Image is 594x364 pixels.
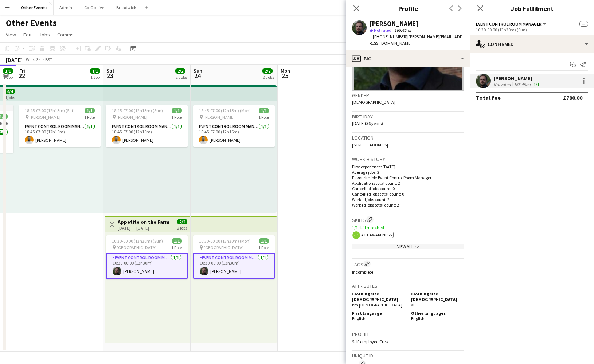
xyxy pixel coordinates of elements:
[259,238,269,244] span: 1/1
[352,339,464,344] p: Self-employed Crew
[5,94,15,100] div: 4 jobs
[352,113,464,120] h3: Birthday
[106,235,188,279] app-job-card: 10:30-00:00 (13h30m) (Sun)1/1 [GEOGRAPHIC_DATA]1 RoleEvent Control Room Manager1/110:30-00:00 (13...
[352,331,464,337] h3: Profile
[476,21,547,27] button: Event Control Room Manager
[352,202,464,208] p: Worked jobs total count: 2
[258,114,269,120] span: 1 Role
[177,219,187,224] span: 2/2
[18,71,25,80] span: 22
[352,121,383,126] span: [DATE] (36 years)
[470,4,594,13] h3: Job Fulfilment
[361,232,392,238] span: ACT Awareness
[25,108,75,113] span: 18:45-07:00 (12h15m) (Sat)
[15,0,54,15] button: Other Events
[19,67,25,74] span: Fri
[36,30,53,39] a: Jobs
[352,260,464,268] h3: Tags
[352,291,405,302] h5: Clothing size [DEMOGRAPHIC_DATA]
[470,35,594,53] div: Confirmed
[19,122,101,147] app-card-role: Event Control Room Manager1/118:45-07:00 (12h15m)[PERSON_NAME]
[78,0,110,15] button: Co-Op Live
[512,82,532,87] div: 165.45mi
[192,71,202,80] span: 24
[476,21,542,27] span: Event Control Room Manager
[352,156,464,163] h3: Work history
[112,238,163,244] span: 10:30-00:00 (13h30m) (Sun)
[352,316,366,321] span: English
[6,56,23,63] div: [DATE]
[199,108,251,113] span: 18:45-07:00 (12h15m) (Mon)
[6,17,57,28] h1: Other Events
[54,30,77,39] a: Comms
[20,30,35,39] a: Edit
[118,225,169,231] div: [DATE] → [DATE]
[370,34,463,46] span: | [PERSON_NAME][EMAIL_ADDRESS][DOMAIN_NAME]
[110,0,142,15] button: Broadwick
[54,0,78,15] button: Admin
[534,82,539,87] app-skills-label: 1/1
[106,253,188,279] app-card-role: Event Control Room Manager1/110:30-00:00 (13h30m)[PERSON_NAME]
[352,92,464,99] h3: Gender
[263,74,274,80] div: 2 Jobs
[374,27,391,33] span: Not rated
[352,310,405,316] h5: First language
[199,238,251,244] span: 10:30-00:00 (13h30m) (Mon)
[262,68,273,74] span: 2/2
[352,244,464,249] div: View All
[411,310,464,316] h5: Other languages
[352,142,388,148] span: [STREET_ADDRESS]
[23,31,32,38] span: Edit
[19,105,101,147] app-job-card: 18:45-07:00 (12h15m) (Sat)1/1 [PERSON_NAME]1 RoleEvent Control Room Manager1/118:45-07:00 (12h15m...
[352,134,464,141] h3: Location
[193,105,275,147] app-job-card: 18:45-07:00 (12h15m) (Mon)1/1 [PERSON_NAME]1 RoleEvent Control Room Manager1/118:45-07:00 (12h15m...
[258,245,269,250] span: 1 Role
[106,105,188,147] app-job-card: 18:45-07:00 (12h15m) (Sun)1/1 [PERSON_NAME]1 RoleEvent Control Room Manager1/118:45-07:00 (12h15m...
[493,82,512,87] div: Not rated
[117,245,157,250] span: [GEOGRAPHIC_DATA]
[352,352,464,359] h3: Unique ID
[172,238,182,244] span: 1/1
[90,68,100,74] span: 1/1
[204,114,235,120] span: [PERSON_NAME]
[411,316,425,321] span: English
[204,245,244,250] span: [GEOGRAPHIC_DATA]
[352,269,464,275] p: Incomplete
[352,186,464,191] p: Cancelled jobs count: 0
[352,175,464,180] p: Favourite job: Event Control Room Manager
[24,57,42,62] span: Week 34
[112,108,163,113] span: 18:45-07:00 (12h15m) (Sun)
[352,225,464,230] p: 1/1 skill matched
[493,75,541,82] div: [PERSON_NAME]
[175,68,185,74] span: 2/2
[393,27,413,33] span: 165.45mi
[352,180,464,186] p: Applications total count: 2
[280,71,290,80] span: 25
[352,302,402,308] span: I'm [DEMOGRAPHIC_DATA]
[6,31,16,38] span: View
[193,253,275,279] app-card-role: Event Control Room Manager1/110:30-00:00 (13h30m)[PERSON_NAME]
[259,108,269,113] span: 1/1
[172,108,182,113] span: 1/1
[171,245,182,250] span: 1 Role
[90,74,100,80] div: 1 Job
[176,74,187,80] div: 2 Jobs
[346,50,470,67] div: Bio
[352,169,464,175] p: Average jobs: 2
[177,224,187,231] div: 2 jobs
[85,108,95,113] span: 1/1
[106,67,114,74] span: Sat
[370,20,418,27] div: [PERSON_NAME]
[563,94,582,101] div: £780.00
[352,216,464,223] h3: Skills
[346,4,470,13] h3: Profile
[39,31,50,38] span: Jobs
[193,235,275,279] app-job-card: 10:30-00:00 (13h30m) (Mon)1/1 [GEOGRAPHIC_DATA]1 RoleEvent Control Room Manager1/110:30-00:00 (13...
[30,114,60,120] span: [PERSON_NAME]
[352,197,464,202] p: Worked jobs count: 2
